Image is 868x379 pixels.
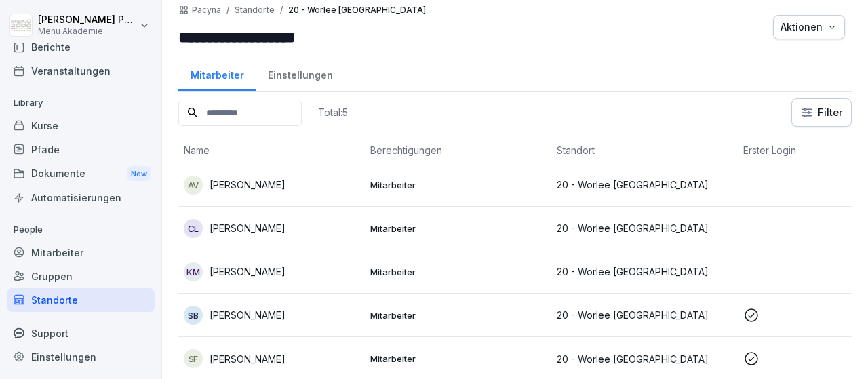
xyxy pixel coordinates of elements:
p: [PERSON_NAME] [210,352,285,366]
p: / [226,5,229,15]
p: 20 - Worlee [GEOGRAPHIC_DATA] [557,264,732,279]
p: 20 - Worlee [GEOGRAPHIC_DATA] [288,5,426,15]
a: Standorte [7,288,155,312]
th: Berechtigungen [365,138,551,163]
div: Aktionen [781,20,837,35]
div: AV [184,176,203,195]
div: SF [184,349,203,368]
p: Mitarbeiter [370,309,546,321]
p: Menü Akademie [38,26,137,36]
a: Pfade [7,138,155,161]
a: Einstellungen [7,345,155,369]
div: SB [184,306,203,325]
a: Einstellungen [256,56,344,91]
p: [PERSON_NAME] [210,178,285,192]
p: Mitarbeiter [370,179,546,191]
p: Mitarbeiter [370,353,546,365]
a: Berichte [7,35,155,59]
p: [PERSON_NAME] [210,308,285,322]
p: 20 - Worlee [GEOGRAPHIC_DATA] [557,308,732,322]
p: Library [7,92,155,114]
p: Mitarbeiter [370,266,546,278]
p: [PERSON_NAME] Pacyna [38,14,137,26]
th: Standort [551,138,738,163]
div: Support [7,321,155,345]
p: / [280,5,283,15]
a: Mitarbeiter [7,241,155,264]
p: [PERSON_NAME] [210,221,285,235]
a: Gruppen [7,264,155,288]
div: New [127,166,151,182]
a: Pacyna [192,5,221,15]
th: Name [178,138,365,163]
div: KM [184,262,203,281]
p: 20 - Worlee [GEOGRAPHIC_DATA] [557,221,732,235]
a: DokumenteNew [7,161,155,186]
p: Standorte [235,5,275,15]
a: Automatisierungen [7,186,155,210]
p: Mitarbeiter [370,222,546,235]
div: Dokumente [7,161,155,186]
p: [PERSON_NAME] [210,264,285,279]
p: 20 - Worlee [GEOGRAPHIC_DATA] [557,178,732,192]
button: Aktionen [773,15,845,39]
a: Veranstaltungen [7,59,155,83]
a: Mitarbeiter [178,56,256,91]
button: Filter [792,99,851,126]
div: CL [184,219,203,238]
p: People [7,219,155,241]
a: Kurse [7,114,155,138]
p: Total: 5 [318,106,348,119]
p: 20 - Worlee [GEOGRAPHIC_DATA] [557,352,732,366]
div: Filter [800,106,843,119]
